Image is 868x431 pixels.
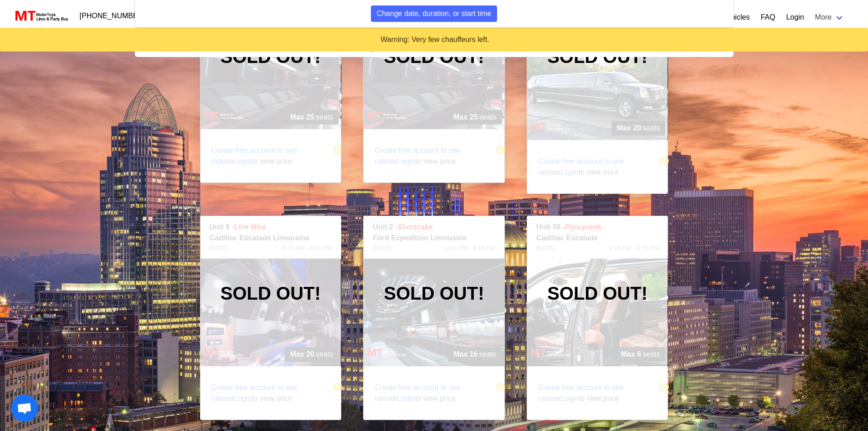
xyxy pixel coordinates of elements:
[200,21,341,129] img: 32%2002.jpg
[13,10,69,22] img: MotorToys Logo
[200,259,341,366] img: 08%2002.jpg
[377,8,492,19] span: Change date, duration, or start time
[527,259,668,366] img: 36%2002.jpg
[723,12,750,23] a: Vehicles
[371,5,498,22] button: Change date, duration, or start time
[74,7,151,25] a: [PHONE_NUMBER]
[7,35,863,45] div: Warning: Very few chauffeurs left.
[11,395,38,422] div: Open chat
[786,12,804,23] a: Login
[760,12,775,23] a: FAQ
[810,8,850,26] a: More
